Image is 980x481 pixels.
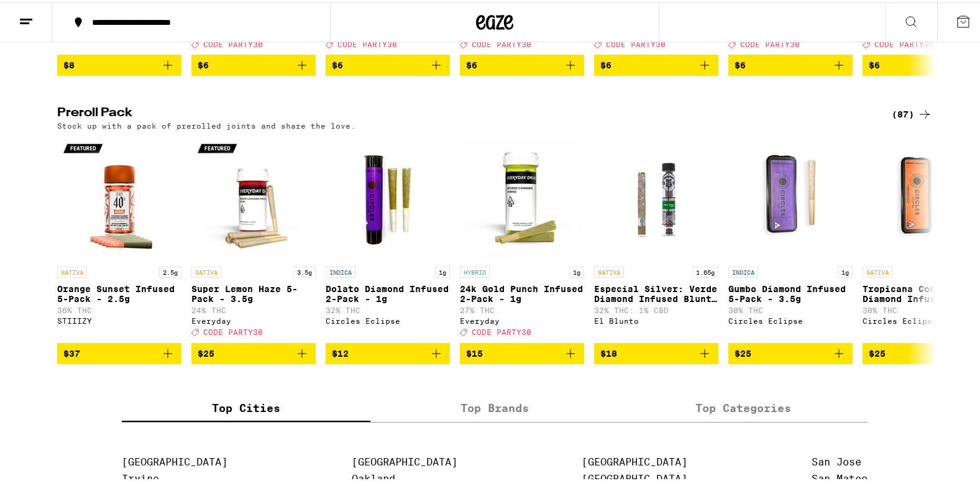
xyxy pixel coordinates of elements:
img: Circles Eclipse - Dolato Diamond Infused 2-Pack - 1g [326,134,450,258]
a: Open page for Dolato Diamond Infused 2-Pack - 1g from Circles Eclipse [326,134,450,340]
p: HYBRID [460,264,490,275]
p: Super Lemon Haze 5-Pack - 3.5g [191,282,316,301]
div: Circles Eclipse [728,314,853,323]
p: Orange Sunset Infused 5-Pack - 2.5g [57,282,181,301]
p: 2.5g [159,264,181,275]
span: Hi. Need any help? [7,9,89,19]
button: Add to bag [57,341,181,362]
p: 32% THC [326,304,450,312]
p: 1g [435,264,450,275]
p: 36% THC [57,304,181,312]
img: El Blunto - Especial Silver: Verde Diamond Infused Blunt - 1.65g [594,134,718,258]
p: INDICA [728,264,758,275]
a: [GEOGRAPHIC_DATA] [582,454,687,465]
p: SATIVA [594,264,624,275]
div: Circles Eclipse [326,314,450,323]
span: $25 [869,346,886,356]
span: CODE PARTY30 [606,38,666,46]
p: 3.5g [293,264,316,275]
p: 1g [838,264,853,275]
span: CODE PARTY30 [472,326,531,334]
span: CODE PARTY30 [874,38,934,46]
label: Top Brands [370,393,619,419]
p: SATIVA [863,264,892,275]
a: San Jose [812,454,861,465]
label: Top Categories [619,393,868,419]
a: Open page for Especial Silver: Verde Diamond Infused Blunt - 1.65g from El Blunto [594,134,718,340]
span: $12 [332,346,349,356]
span: $6 [198,58,209,68]
span: $8 [63,58,75,68]
button: Add to bag [191,341,316,362]
div: STIIIZY [57,314,181,323]
p: SATIVA [191,264,221,275]
span: $25 [735,346,751,356]
span: $6 [466,58,477,68]
button: Add to bag [460,52,584,73]
button: Add to bag [460,341,584,362]
a: [GEOGRAPHIC_DATA] [352,454,457,465]
p: 27% THC [460,304,584,312]
button: Add to bag [594,341,718,362]
span: $37 [63,346,80,356]
p: 32% THC: 1% CBD [594,304,718,312]
a: Open page for Orange Sunset Infused 5-Pack - 2.5g from STIIIZY [57,134,181,340]
span: CODE PARTY30 [472,38,531,46]
span: CODE PARTY30 [337,38,397,46]
button: Add to bag [326,52,450,73]
p: 24% THC [191,304,316,312]
a: (87) [892,104,932,119]
div: tabs [122,393,868,420]
p: INDICA [326,264,355,275]
span: $18 [600,346,617,356]
div: Everyday [460,314,584,323]
a: Open page for Gumbo Diamond Infused 5-Pack - 3.5g from Circles Eclipse [728,134,853,340]
p: 1g [569,264,584,275]
p: 30% THC [728,304,853,312]
label: Top Cities [122,393,370,419]
p: 24k Gold Punch Infused 2-Pack - 1g [460,282,584,301]
span: $15 [466,346,483,356]
img: STIIIZY - Orange Sunset Infused 5-Pack - 2.5g [57,134,181,258]
span: CODE PARTY30 [203,38,263,46]
img: Everyday - Super Lemon Haze 5-Pack - 3.5g [191,134,316,258]
h2: Preroll Pack [57,104,871,119]
button: Add to bag [191,52,316,73]
img: Circles Eclipse - Gumbo Diamond Infused 5-Pack - 3.5g [728,134,853,258]
p: Dolato Diamond Infused 2-Pack - 1g [326,282,450,301]
img: Everyday - 24k Gold Punch Infused 2-Pack - 1g [460,134,584,258]
button: Add to bag [326,341,450,362]
span: $25 [198,346,214,356]
span: CODE PARTY30 [740,38,800,46]
p: 1.65g [692,264,718,275]
span: $6 [735,58,746,68]
span: $6 [869,58,880,68]
a: Open page for Super Lemon Haze 5-Pack - 3.5g from Everyday [191,134,316,340]
span: CODE PARTY30 [203,326,263,334]
p: Especial Silver: Verde Diamond Infused Blunt - 1.65g [594,282,718,301]
button: Add to bag [57,52,181,73]
button: Add to bag [594,52,718,73]
p: SATIVA [57,264,87,275]
div: Everyday [191,314,316,323]
span: $6 [332,58,343,68]
div: El Blunto [594,314,718,323]
p: Stock up with a pack of prerolled joints and share the love. [57,119,355,127]
a: [GEOGRAPHIC_DATA] [122,454,227,465]
button: Add to bag [728,341,853,362]
a: Open page for 24k Gold Punch Infused 2-Pack - 1g from Everyday [460,134,584,340]
span: $6 [600,58,611,68]
button: Add to bag [728,52,853,73]
p: Gumbo Diamond Infused 5-Pack - 3.5g [728,282,853,301]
